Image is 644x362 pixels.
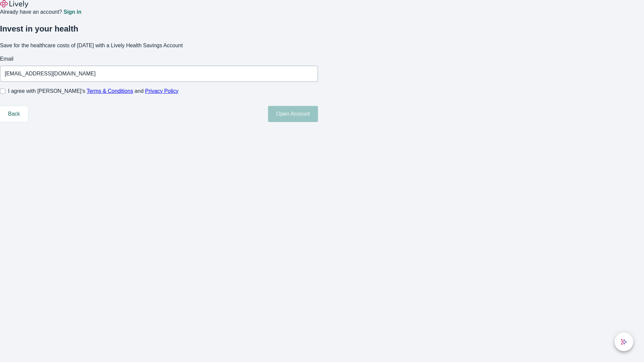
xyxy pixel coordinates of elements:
a: Sign in [63,9,81,15]
a: Privacy Policy [145,88,179,94]
a: Terms & Conditions [87,88,133,94]
span: I agree with [PERSON_NAME]’s and [8,87,178,95]
button: chat [614,333,633,351]
svg: Lively AI Assistant [621,339,627,345]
